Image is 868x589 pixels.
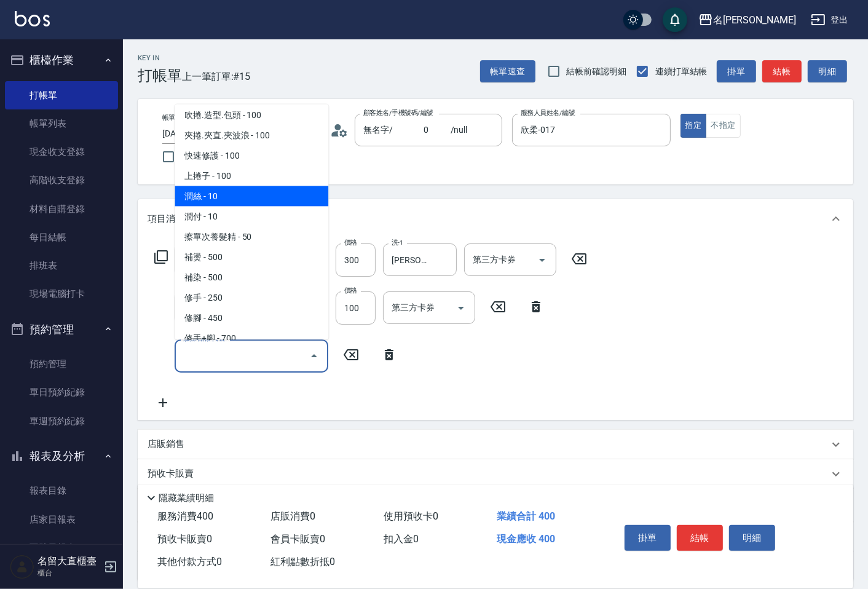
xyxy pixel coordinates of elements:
span: 店販消費 0 [270,510,315,522]
span: 吹捲.造型.包頭 - 100 [175,105,328,125]
span: 快速修護 - 100 [175,145,328,165]
span: 修手 - 250 [175,287,328,307]
a: 帳單列表 [5,109,118,138]
a: 排班表 [5,251,118,280]
label: 洗-1 [392,238,403,247]
span: 潤絲 - 10 [175,186,328,206]
div: 項目消費 [138,199,853,239]
input: YYYY/MM/DD hh:mm [162,124,293,144]
span: 修腳 - 450 [175,307,328,328]
button: Open [532,250,552,270]
p: 店販銷售 [148,438,184,451]
span: 扣入金 0 [384,533,419,545]
a: 打帳單 [5,81,118,109]
a: 每日結帳 [5,223,118,251]
a: 單日預約紀錄 [5,378,118,406]
img: Person [10,555,34,579]
span: 現金應收 400 [497,533,555,545]
label: 顧客姓名/手機號碼/編號 [363,108,433,117]
span: 其他付款方式 0 [157,556,222,567]
div: 名[PERSON_NAME] [713,12,796,28]
button: 名[PERSON_NAME] [693,7,801,33]
label: 帳單日期 [162,113,188,122]
div: 店販銷售 [138,430,853,459]
a: 現場電腦打卡 [5,280,118,308]
label: 價格 [344,286,357,295]
button: 登出 [806,9,853,31]
a: 單週預約紀錄 [5,407,118,435]
span: 連續打單結帳 [655,65,707,78]
span: 夾捲.夾直.夾波浪 - 100 [175,125,328,145]
button: Open [451,298,471,318]
p: 項目消費 [148,213,184,226]
button: 帳單速查 [480,60,535,83]
span: 擦單次養髮精 - 50 [175,226,328,247]
h3: 打帳單 [138,67,182,84]
button: 明細 [729,525,775,551]
span: 紅利點數折抵 0 [270,556,335,567]
span: 結帳前確認明細 [567,65,627,78]
span: 預收卡販賣 0 [157,533,212,545]
button: 報表及分析 [5,440,118,472]
p: 櫃台 [37,567,100,579]
button: 掛單 [625,525,671,551]
p: 預收卡販賣 [148,467,194,480]
a: 材料自購登錄 [5,195,118,223]
img: Logo [15,11,50,26]
span: 使用預收卡 0 [384,510,438,522]
label: 價格 [344,238,357,247]
div: 預收卡販賣 [138,459,853,489]
button: 結帳 [762,60,802,83]
span: 潤付 - 10 [175,206,328,226]
span: 修手+腳 - 700 [175,328,328,348]
span: 服務消費 400 [157,510,213,522]
a: 現金收支登錄 [5,138,118,166]
button: 不指定 [706,114,740,138]
span: 上捲子 - 100 [175,165,328,186]
button: 掛單 [717,60,756,83]
button: 預約管理 [5,314,118,346]
span: 補染 - 500 [175,267,328,287]
h2: Key In [138,54,182,62]
a: 報表目錄 [5,476,118,505]
span: 上一筆訂單:#15 [182,69,251,84]
span: 業績合計 400 [497,510,555,522]
a: 互助日報表 [5,534,118,562]
a: 店家日報表 [5,505,118,534]
button: Close [304,346,324,366]
button: 明細 [808,60,847,83]
span: 補燙 - 500 [175,247,328,267]
button: 指定 [681,114,707,138]
label: 服務人員姓名/編號 [521,108,575,117]
button: 櫃檯作業 [5,44,118,76]
p: 隱藏業績明細 [159,492,214,505]
button: 結帳 [677,525,723,551]
a: 預約管理 [5,350,118,378]
button: save [663,7,687,32]
a: 高階收支登錄 [5,166,118,194]
h5: 名留大直櫃臺 [37,555,100,567]
span: 會員卡販賣 0 [270,533,325,545]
